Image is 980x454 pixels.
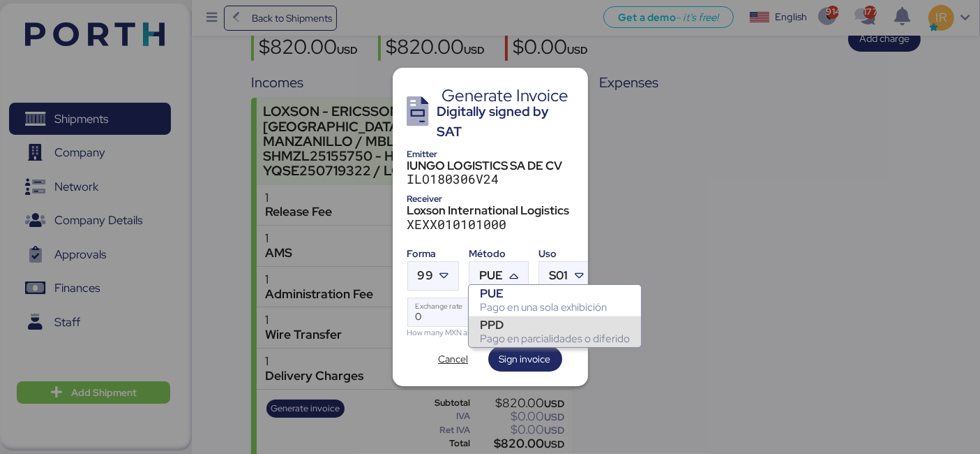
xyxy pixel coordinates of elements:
div: Receiver [407,191,573,206]
div: Pago en parcialidades o diferido [480,332,630,346]
button: Cancel [419,346,488,372]
div: PPD [480,318,630,332]
div: Forma [407,247,459,261]
div: IUNGO LOGISTICS SA DE CV [407,159,573,172]
span: 99 [418,270,433,281]
div: ILO180306V24 [407,172,573,186]
div: Uso [538,247,594,261]
div: PUE [480,286,630,300]
span: PUE [479,270,503,281]
div: Método [469,247,529,261]
div: Pago en una sola exhibición [480,300,630,314]
span: S01 [549,270,568,281]
span: Cancel [438,351,468,367]
div: Digitally signed by SAT [437,102,573,142]
div: XEXX010101000 [407,217,573,232]
span: Sign invoice [499,351,551,367]
div: Generate Invoice [437,89,573,102]
div: Loxson International Logistics [407,204,573,217]
div: How many MXN are 1 USD [407,327,594,339]
input: Exchange rate [408,298,594,326]
div: Emitter [407,147,573,161]
button: Sign invoice [488,346,562,372]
